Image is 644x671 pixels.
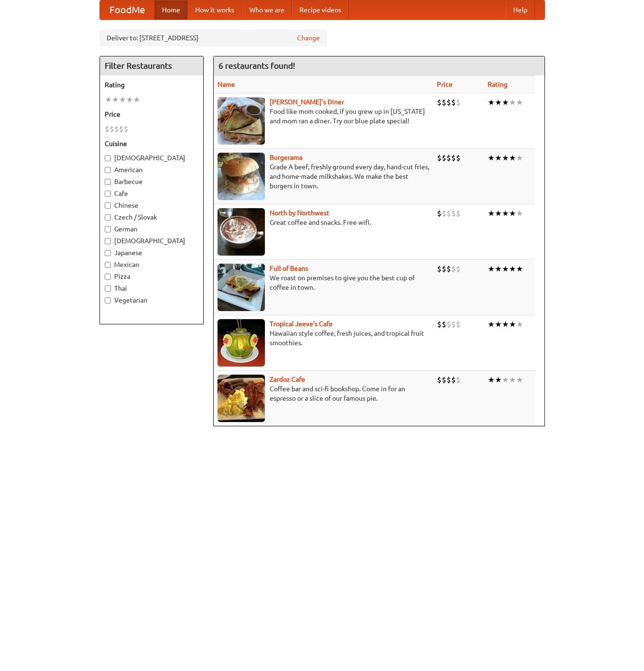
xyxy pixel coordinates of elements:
[488,375,495,385] li: ★
[114,124,119,134] li: $
[270,320,333,328] a: Tropical Jeeve's Cafe
[456,264,461,274] li: $
[105,139,199,148] h5: Cuisine
[446,375,451,385] li: $
[437,153,442,163] li: $
[442,153,446,163] li: $
[442,319,446,330] li: $
[105,94,112,105] li: ★
[451,319,456,330] li: $
[495,97,502,108] li: ★
[442,375,446,385] li: $
[437,264,442,274] li: $
[188,0,242,19] a: How it works
[495,264,502,274] li: ★
[442,97,446,108] li: $
[218,218,429,227] p: Great coffee and snacks. Free wifi.
[488,97,495,108] li: ★
[516,208,523,219] li: ★
[105,274,111,280] input: Pizza
[456,375,461,385] li: $
[297,33,320,43] a: Change
[105,179,111,185] input: Barbecue
[488,153,495,163] li: ★
[100,29,327,46] div: Deliver to: [STREET_ADDRESS]
[105,110,199,119] h5: Price
[446,153,451,163] li: $
[105,202,111,209] input: Chinese
[446,208,451,219] li: $
[488,208,495,219] li: ★
[105,248,199,257] label: Japanese
[218,81,235,88] a: Name
[506,0,535,19] a: Help
[100,0,154,19] a: FoodMe
[451,153,456,163] li: $
[270,209,329,217] b: North by Northwest
[502,319,509,330] li: ★
[516,375,523,385] li: ★
[105,224,199,234] label: German
[105,284,199,293] label: Thai
[105,155,111,161] input: [DEMOGRAPHIC_DATA]
[502,153,509,163] li: ★
[509,208,516,219] li: ★
[451,264,456,274] li: $
[218,153,265,200] img: burgerama.jpg
[451,208,456,219] li: $
[154,0,188,19] a: Home
[105,191,111,197] input: Cafe
[495,319,502,330] li: ★
[105,295,199,305] label: Vegetarian
[456,319,461,330] li: $
[516,153,523,163] li: ★
[502,264,509,274] li: ★
[446,97,451,108] li: $
[270,154,302,161] b: Burgerama
[446,264,451,274] li: $
[105,262,111,268] input: Mexican
[105,177,199,186] label: Barbecue
[105,260,199,269] label: Mexican
[502,375,509,385] li: ★
[270,376,305,383] b: Zardoz Cafe
[456,208,461,219] li: $
[218,97,265,145] img: sallys.jpg
[495,153,502,163] li: ★
[495,375,502,385] li: ★
[218,162,429,191] p: Grade A beef, freshly ground every day, hand-cut fries, and home-made milkshakes. We make the bes...
[488,81,508,88] a: Rating
[105,236,199,246] label: [DEMOGRAPHIC_DATA]
[509,97,516,108] li: ★
[218,329,429,348] p: Hawaiian style coffee, fresh juices, and tropical fruit smoothies.
[456,97,461,108] li: $
[509,153,516,163] li: ★
[105,167,111,173] input: American
[105,272,199,281] label: Pizza
[270,265,308,272] a: Full of Beans
[509,375,516,385] li: ★
[442,208,446,219] li: $
[105,212,199,222] label: Czech / Slovak
[270,98,344,106] a: [PERSON_NAME]'s Diner
[105,189,199,198] label: Cafe
[516,264,523,274] li: ★
[105,238,111,244] input: [DEMOGRAPHIC_DATA]
[218,384,429,403] p: Coffee bar and sci-fi bookshop. Come in for an espresso or a slice of our famous pie.
[105,214,111,221] input: Czech / Slovak
[502,97,509,108] li: ★
[218,107,429,126] p: Food like mom cooked, if you grew up in [US_STATE] and mom ran a diner. Try our blue plate special!
[105,201,199,210] label: Chinese
[442,264,446,274] li: $
[446,319,451,330] li: $
[242,0,292,19] a: Who we are
[218,319,265,367] img: jeeves.jpg
[126,94,133,105] li: ★
[105,285,111,292] input: Thai
[437,97,442,108] li: $
[451,375,456,385] li: $
[119,124,124,134] li: $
